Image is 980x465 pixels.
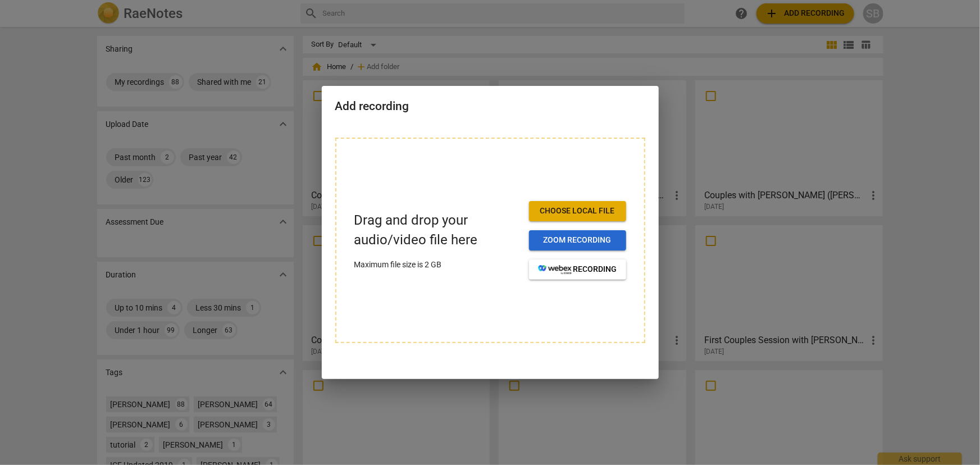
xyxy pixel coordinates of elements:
button: Choose local file [529,201,626,221]
span: Zoom recording [538,235,617,246]
h2: Add recording [335,99,645,113]
p: Drag and drop your audio/video file here [354,211,520,250]
p: Maximum file size is 2 GB [354,259,520,271]
span: Choose local file [538,206,617,217]
span: recording [538,264,617,275]
button: recording [529,259,626,280]
button: Zoom recording [529,230,626,250]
